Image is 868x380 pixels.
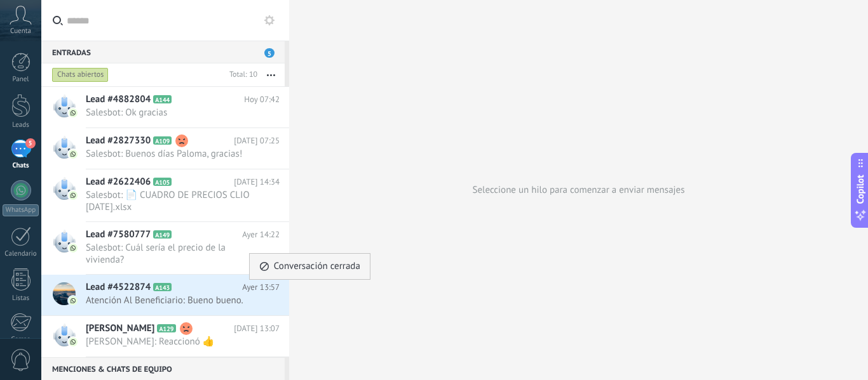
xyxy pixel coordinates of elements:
[3,75,39,84] div: Panel
[3,250,39,258] div: Calendario
[854,174,867,204] span: Copilot
[25,138,36,148] span: 5
[3,336,39,344] div: Correo
[3,204,39,216] div: WhatsApp
[10,27,31,36] span: Cuenta
[3,162,39,170] div: Chats
[3,121,39,129] div: Leads
[274,254,360,279] span: Conversación cerrada
[3,294,39,303] div: Listas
